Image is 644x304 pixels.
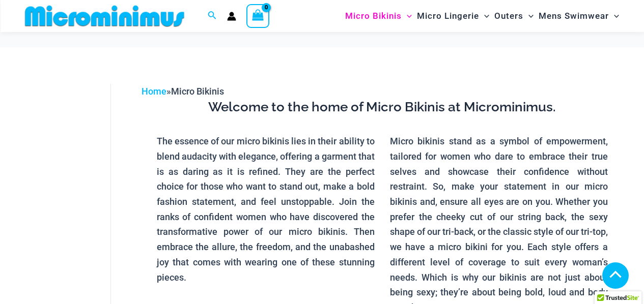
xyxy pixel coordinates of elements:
[341,2,624,31] nav: Site Navigation
[227,12,236,21] a: Account icon link
[494,3,523,29] span: Outers
[25,76,117,279] iframe: TrustedSite Certified
[402,3,412,29] span: Menu Toggle
[142,86,166,97] a: Home
[536,3,622,29] a: Mens SwimwearMenu ToggleMenu Toggle
[479,3,489,29] span: Menu Toggle
[417,3,479,29] span: Micro Lingerie
[149,99,615,116] h3: Welcome to the home of Micro Bikinis at Microminimus.
[523,3,534,29] span: Menu Toggle
[208,10,217,22] a: Search icon link
[157,134,375,285] p: The essence of our micro bikinis lies in their ability to blend audacity with elegance, offering ...
[414,3,492,29] a: Micro LingerieMenu ToggleMenu Toggle
[343,3,414,29] a: Micro BikinisMenu ToggleMenu Toggle
[345,3,402,29] span: Micro Bikinis
[21,5,188,27] img: MM SHOP LOGO FLAT
[539,3,609,29] span: Mens Swimwear
[246,4,270,27] a: View Shopping Cart, empty
[171,86,224,97] span: Micro Bikinis
[609,3,619,29] span: Menu Toggle
[142,86,224,97] span: »
[492,3,536,29] a: OutersMenu ToggleMenu Toggle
